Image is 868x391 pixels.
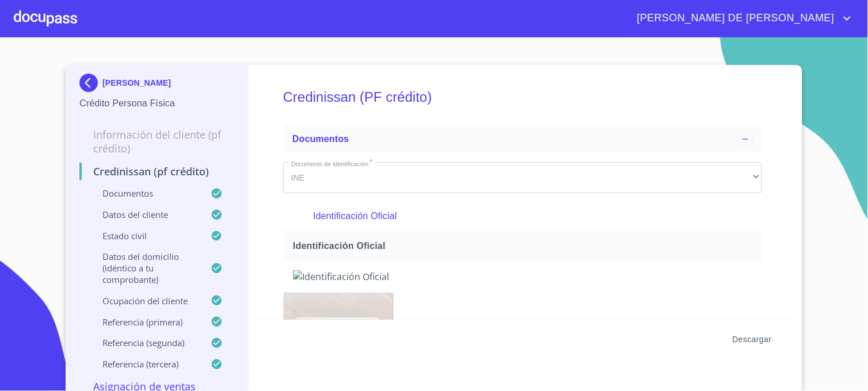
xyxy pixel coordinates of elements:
button: account of current user [629,9,854,28]
div: INE [283,162,762,193]
span: Descargar [733,332,772,347]
img: Identificación Oficial [293,270,752,283]
p: Documentos [79,187,211,199]
img: Docupass spot blue [79,74,102,92]
p: Ocupación del Cliente [79,295,211,306]
p: Credinissan (PF crédito) [79,164,234,178]
span: [PERSON_NAME] DE [PERSON_NAME] [629,9,840,28]
p: Datos del cliente [79,209,211,220]
p: Estado Civil [79,230,211,241]
p: Crédito Persona Física [79,97,234,110]
p: [PERSON_NAME] [102,78,171,87]
span: Identificación Oficial [293,240,757,252]
p: Referencia (segunda) [79,337,211,348]
div: [PERSON_NAME] [79,74,234,97]
span: Documentos [292,134,349,144]
p: Identificación Oficial [313,209,732,223]
p: Datos del domicilio (idéntico a tu comprobante) [79,251,211,285]
p: Referencia (primera) [79,316,211,328]
button: Descargar [728,329,776,350]
p: Información del cliente (PF crédito) [79,128,234,155]
p: Referencia (tercera) [79,358,211,370]
h5: Credinissan (PF crédito) [283,74,762,121]
div: Documentos [283,125,762,153]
